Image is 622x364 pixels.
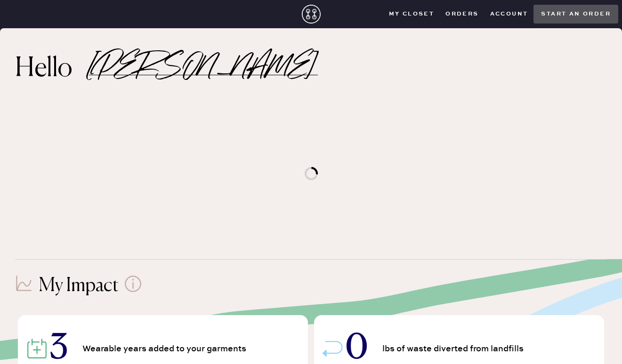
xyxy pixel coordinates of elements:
[89,63,318,75] h2: [PERSON_NAME]
[15,58,89,80] h2: Hello
[440,7,484,21] button: Orders
[382,345,526,353] span: lbs of waste diverted from landfills
[383,7,440,21] button: My Closet
[39,275,119,297] h1: My Impact
[533,5,618,24] button: Start an order
[485,7,534,21] button: Account
[82,345,249,353] span: Wearable years added to your garments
